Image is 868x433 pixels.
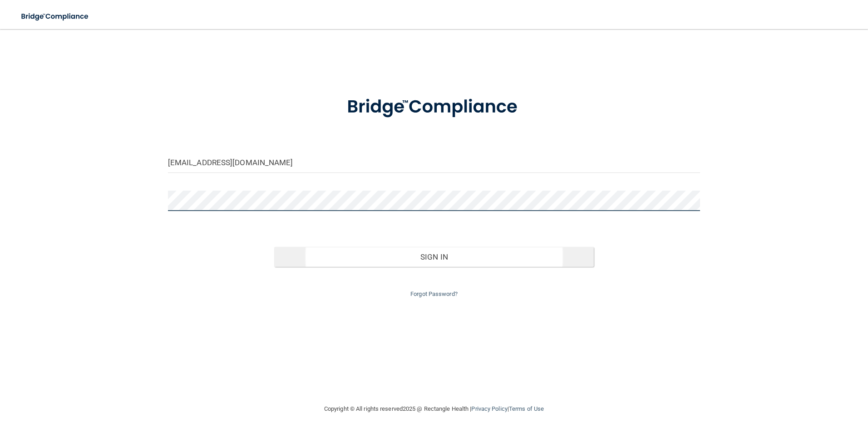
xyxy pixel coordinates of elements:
[268,394,600,423] div: Copyright © All rights reserved 2025 @ Rectangle Health | |
[711,369,857,405] iframe: Drift Widget Chat Controller
[471,405,507,412] a: Privacy Policy
[509,405,544,412] a: Terms of Use
[14,7,97,26] img: bridge_compliance_login_screen.278c3ca4.svg
[274,247,594,267] button: Sign In
[328,84,540,131] img: bridge_compliance_login_screen.278c3ca4.svg
[168,153,700,173] input: Email
[410,290,458,297] a: Forgot Password?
